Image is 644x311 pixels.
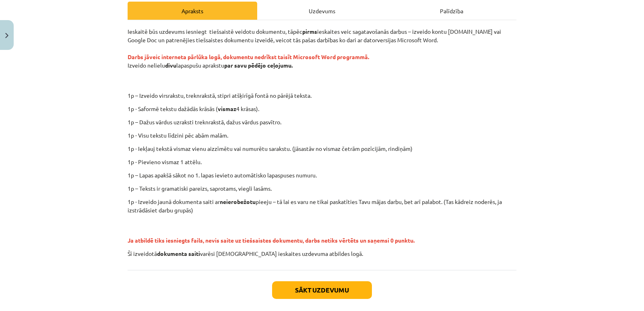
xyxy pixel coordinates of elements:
p: 1p - Pievieno vismaz 1 attēlu. [128,158,516,166]
span: Ja atbildē tiks iesniegts fails, nevis saite uz tiešsaistes dokumentu, darbs netiks vērtēts un sa... [128,237,415,244]
strong: neierobežotu [220,198,256,205]
p: Šī izveidotā varēsi [DEMOGRAPHIC_DATA] ieskaites uzdevuma atbildes logā. [128,249,516,258]
p: 1p - Visu tekstu līdzini pēc abām malām. [128,131,516,140]
div: Uzdevums [257,2,387,20]
strong: Darbs jāveic interneta pārlūka logā, dokumentu nedrīkst taisīt Microsoft Word programmā. [128,53,369,60]
button: Sākt uzdevumu [272,281,372,299]
strong: par savu pēdējo ceļojumu. [224,62,293,69]
strong: dokumenta saiti [157,250,200,257]
p: 1p – Dažus vārdus uzraksti treknrakstā, dažus vārdus pasvītro. [128,118,516,126]
p: 1p – Izveido virsrakstu, treknrakstā, stipri atšķirīgā fontā no pārējā teksta. [173,91,524,100]
img: icon-close-lesson-0947bae3869378f0d4975bcd49f059093ad1ed9edebbc8119c70593378902aed.svg [5,33,8,38]
div: Apraksts [128,2,257,20]
p: 1p – Lapas apakšā sākot no 1. lapas ievieto automātisko lapaspuses numuru. [128,171,516,179]
div: Palīdzība [387,2,516,20]
p: 1p - Saformē tekstu dažādās krāsās ( 4 krāsas). [128,105,516,113]
p: 1p - Izveido jaunā dokumenta saiti ar pieeju – tā lai es varu ne tikai paskatīties Tavu mājas dar... [128,198,516,214]
strong: pirms [302,28,317,35]
p: Ieskaitē būs uzdevums iesniegt tiešsaistē veidotu dokumentu, tāpēc ieskaites veic sagatavošanās d... [128,27,516,87]
p: 1p – Teksts ir gramatiski pareizs, saprotams, viegli lasāms. [128,184,516,193]
strong: vismaz [218,105,236,112]
p: 1p - Iekļauj tekstā vismaz vienu aizzīmētu vai numurētu sarakstu. (jāsastāv no vismaz četrām pozī... [128,144,516,153]
strong: divu [165,62,176,69]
